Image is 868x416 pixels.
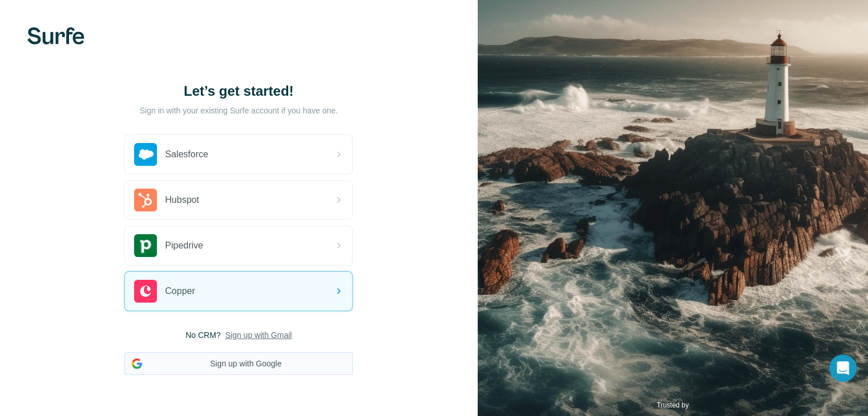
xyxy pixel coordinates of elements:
[134,234,157,257] img: pipedrive's logo
[124,352,353,375] button: Sign up with Google
[657,400,689,410] p: Trusted by
[27,27,84,44] img: Surfe's logo
[134,189,157,211] img: hubspot's logo
[165,193,199,207] span: Hubspot
[165,148,208,161] span: Salesforce
[185,329,220,341] span: No CRM?
[829,354,857,382] div: Open Intercom Messenger
[140,105,338,116] p: Sign in with your existing Surfe account if you have one.
[165,284,195,298] span: Copper
[134,143,157,166] img: salesforce's logo
[124,82,353,100] h1: Let’s get started!
[225,329,292,341] button: Sign up with Gmail
[134,280,157,303] img: copper's logo
[165,239,203,252] span: Pipedrive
